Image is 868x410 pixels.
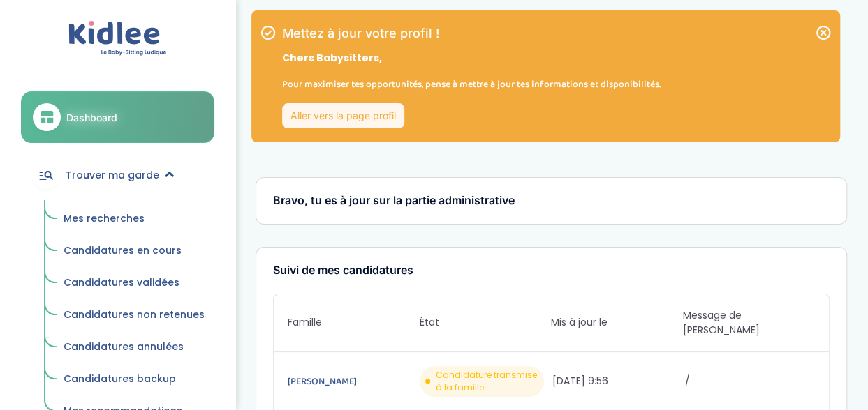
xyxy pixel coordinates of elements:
[64,307,205,321] span: Candidatures non retenues
[435,369,538,394] span: Candidature transmise à la famille
[21,91,214,143] a: Dashboard
[685,374,815,388] span: /
[54,334,214,360] a: Candidatures annulées
[54,366,214,393] a: Candidatures backup
[54,302,214,328] a: Candidatures non retenues
[282,27,661,40] h1: Mettez à jour votre profil !
[419,315,551,330] span: État
[64,340,184,354] span: Candidatures annulées
[64,243,182,257] span: Candidatures en cours
[288,374,418,389] a: [PERSON_NAME]
[64,275,179,289] span: Candidatures validées
[64,211,145,225] span: Mes recherches
[54,238,214,264] a: Candidatures en cours
[64,372,176,386] span: Candidatures backup
[54,206,214,232] a: Mes recherches
[54,270,214,296] a: Candidatures validées
[21,150,214,200] a: Trouver ma garde
[273,264,830,277] h3: Suivi de mes candidatures
[66,110,117,125] span: Dashboard
[282,51,661,66] p: Chers Babysitters,
[68,21,167,56] img: logo.svg
[288,315,420,330] span: Famille
[66,168,159,183] span: Trouver ma garde
[552,374,682,388] span: [DATE] 9:56
[282,77,661,92] p: Pour maximiser tes opportunités, pense à mettre à jour tes informations et disponibilités.
[273,195,830,207] h3: Bravo, tu es à jour sur la partie administrative
[282,103,404,128] a: Aller vers la page profil
[683,308,815,337] span: Message de [PERSON_NAME]
[551,315,683,330] span: Mis à jour le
